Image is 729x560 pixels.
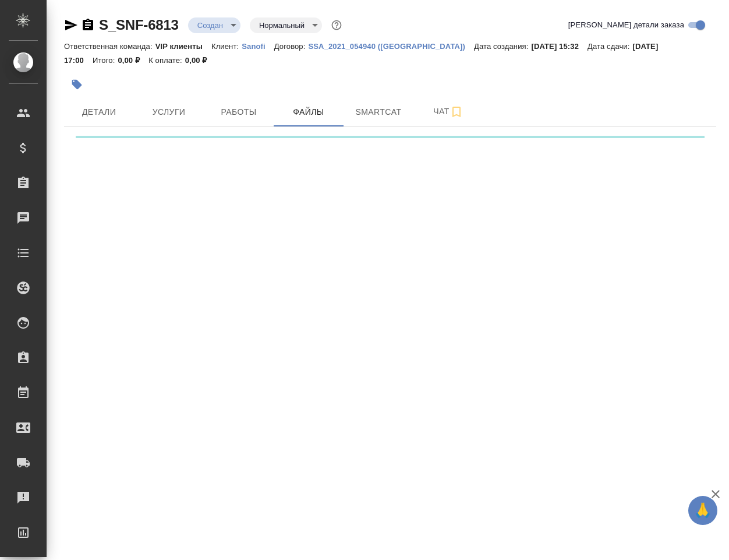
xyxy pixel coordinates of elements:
[568,19,684,31] span: [PERSON_NAME] детали заказа
[329,17,344,33] button: Доп статусы указывают на важность/срочность заказа
[148,56,185,65] p: К оплате:
[141,105,197,119] span: Услуги
[64,18,78,32] button: Скопировать ссылку для ЯМессенджера
[250,17,322,33] div: Создан
[194,20,227,30] button: Создан
[71,105,127,119] span: Детали
[93,56,118,65] p: Итого:
[688,496,717,525] button: 🙏
[211,105,267,119] span: Работы
[308,42,474,51] p: SSA_2021_054940 ([GEOGRAPHIC_DATA])
[308,41,474,51] a: SSA_2021_054940 ([GEOGRAPHIC_DATA])
[450,105,463,119] svg: Подписаться
[185,56,216,65] p: 0,00 ₽
[420,104,476,119] span: Чат
[474,42,531,51] p: Дата создания:
[211,42,242,51] p: Клиент:
[242,42,274,51] p: Sanofi
[118,56,148,65] p: 0,00 ₽
[256,20,308,30] button: Нормальный
[242,41,274,51] a: Sanofi
[81,18,95,32] button: Скопировать ссылку
[188,17,240,33] div: Создан
[99,17,179,33] a: S_SNF-6813
[64,42,155,51] p: Ответственная команда:
[64,72,90,97] button: Добавить тэг
[155,42,211,51] p: VIP клиенты
[351,105,406,119] span: Smartcat
[281,105,337,119] span: Файлы
[588,42,632,51] p: Дата сдачи:
[693,498,713,523] span: 🙏
[274,42,309,51] p: Договор:
[531,42,588,51] p: [DATE] 15:32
